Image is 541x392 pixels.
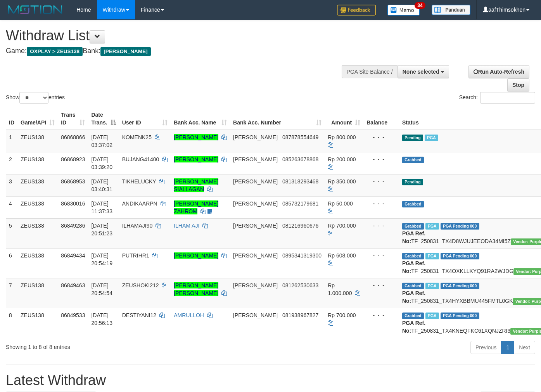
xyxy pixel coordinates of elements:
a: [PERSON_NAME] [PERSON_NAME] [174,282,218,296]
span: [PERSON_NAME] [233,134,278,140]
span: Copy 081318293468 to clipboard [282,178,318,185]
span: Marked by aafRornrotha [425,313,439,319]
span: Grabbed [402,313,424,319]
label: Search: [459,92,535,104]
span: [PERSON_NAME] [233,178,278,185]
span: Marked by aafRornrotha [425,253,439,259]
span: [PERSON_NAME] [100,47,150,56]
span: PUTRIHR1 [122,252,149,259]
a: [PERSON_NAME] [174,134,218,140]
input: Search: [480,92,535,104]
span: PGA Pending [441,253,479,259]
a: [PERSON_NAME] SIALLAGAN [174,178,218,192]
span: PGA Pending [441,223,479,230]
span: [DATE] 11:37:33 [91,200,112,214]
td: ZEUS138 [17,218,58,248]
td: ZEUS138 [17,152,58,174]
td: 8 [6,308,17,338]
div: - - - [366,252,396,259]
div: - - - [366,133,396,141]
span: 86868866 [61,134,85,140]
span: Rp 350.000 [328,178,356,185]
td: 5 [6,218,17,248]
div: - - - [366,311,396,319]
span: OXPLAY > ZEUS138 [27,47,83,56]
span: Copy 085732179681 to clipboard [282,200,318,207]
span: [PERSON_NAME] [233,200,278,207]
a: [PERSON_NAME] [174,156,218,162]
span: Rp 608.000 [328,252,356,259]
a: 1 [501,341,514,354]
span: 86868923 [61,156,85,162]
th: ID [6,108,17,130]
td: 2 [6,152,17,174]
select: Showentries [19,92,48,104]
span: Pending [402,135,423,141]
div: - - - [366,281,396,289]
span: [PERSON_NAME] [233,252,278,259]
a: [PERSON_NAME] [174,252,218,259]
span: 86849286 [61,223,85,229]
span: [DATE] 03:37:02 [91,134,112,148]
span: Marked by aafRornrotha [425,283,439,289]
img: Button%20Memo.svg [387,5,420,16]
th: Game/API: activate to sort column ascending [17,108,58,130]
td: ZEUS138 [17,130,58,152]
th: Bank Acc. Name: activate to sort column ascending [171,108,230,130]
a: AMRULLOH [174,312,204,318]
a: Next [514,341,535,354]
span: 86868953 [61,178,85,185]
span: 86849434 [61,252,85,259]
span: Grabbed [402,157,424,163]
td: 1 [6,130,17,152]
span: PGA Pending [441,313,479,319]
img: Feedback.jpg [337,5,376,16]
span: [DATE] 20:56:13 [91,312,112,326]
td: 6 [6,248,17,278]
td: ZEUS138 [17,248,58,278]
a: Run Auto-Refresh [468,65,529,78]
span: PGA Pending [441,283,479,289]
span: [PERSON_NAME] [233,282,278,288]
span: KOMENK25 [122,134,152,140]
span: Grabbed [402,223,424,230]
span: [PERSON_NAME] [233,312,278,318]
span: Copy 081216960676 to clipboard [282,223,318,229]
b: PGA Ref. No: [402,230,425,244]
span: 34 [415,2,425,9]
span: 86849463 [61,282,85,288]
th: Date Trans.: activate to sort column descending [88,108,119,130]
img: panduan.png [432,5,470,15]
td: ZEUS138 [17,174,58,196]
span: Rp 800.000 [328,134,356,140]
th: Amount: activate to sort column ascending [325,108,363,130]
span: ZEUSHOKI212 [122,282,159,288]
span: [DATE] 20:51:23 [91,223,112,237]
span: [PERSON_NAME] [233,223,278,229]
span: Marked by aafRornrotha [425,223,439,230]
span: Rp 50.000 [328,200,353,207]
span: Copy 087878554649 to clipboard [282,134,318,140]
b: PGA Ref. No: [402,260,425,274]
span: Marked by aafchomsokheang [425,135,438,141]
div: - - - [366,155,396,163]
span: DESTIYANI12 [122,312,156,318]
span: Rp 200.000 [328,156,356,162]
span: ILHAMAJI90 [122,223,153,229]
th: Balance [363,108,399,130]
span: None selected [403,69,439,75]
td: ZEUS138 [17,196,58,218]
a: Previous [470,341,501,354]
div: - - - [366,222,396,230]
span: [DATE] 03:40:31 [91,178,112,192]
span: BUJANG41400 [122,156,159,162]
span: 86830016 [61,200,85,207]
h1: Latest Withdraw [6,373,535,388]
b: PGA Ref. No: [402,290,425,304]
span: ANDIKAARPN [122,200,157,207]
button: None selected [398,65,449,78]
td: 7 [6,278,17,308]
div: Showing 1 to 8 of 8 entries [6,340,220,351]
span: [DATE] 20:54:19 [91,252,112,266]
td: 3 [6,174,17,196]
